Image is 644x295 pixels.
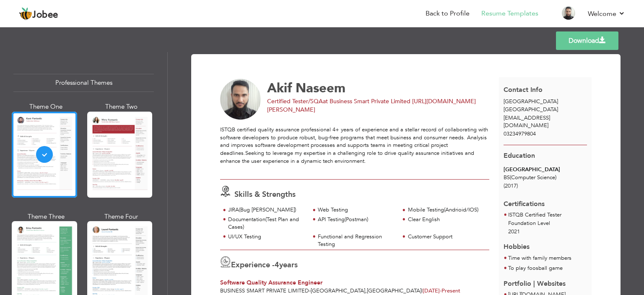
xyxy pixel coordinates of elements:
div: Theme Two [89,102,154,111]
div: [GEOGRAPHIC_DATA] [504,166,587,174]
div: Theme Three [13,212,79,221]
span: Software Quality Assurance Engineer [220,279,322,287]
span: | [421,287,423,295]
span: Present [423,287,460,295]
span: (2017) [504,182,518,190]
span: [GEOGRAPHIC_DATA] [504,106,558,113]
div: ISTQB certified quality assurance professional 4+ years of experience and a stellar record of col... [220,126,489,172]
div: JIRA(Bug [PERSON_NAME]) [228,206,305,214]
span: [EMAIL_ADDRESS][DOMAIN_NAME] [504,114,550,130]
span: Certified Tester/SQA [267,97,323,105]
span: [DATE] [423,287,441,295]
a: Resume Templates [481,9,538,18]
span: Skills & Strengths [234,189,296,200]
div: Professional Themes [13,74,154,92]
span: 03234979804 [504,130,536,138]
span: at Business Smart Private Limited [URL][DOMAIN_NAME][PERSON_NAME] [267,97,476,114]
div: Functional and Regression Testing [318,233,395,248]
span: Akif [267,79,292,97]
span: To play foosball game [508,264,563,272]
span: Education [504,151,535,160]
span: ISTQB Certified Tester Foundation Level [508,211,561,227]
span: Time with family members [508,254,571,262]
label: years [275,260,298,271]
span: [GEOGRAPHIC_DATA] [311,287,365,295]
div: API Testing(Postman) [318,216,395,224]
span: Contact Info [504,85,543,94]
a: Jobee [19,7,58,21]
span: 4 [275,260,279,270]
img: No image [220,79,261,120]
img: jobee.io [19,7,32,21]
div: UI/UX Testing [228,233,305,241]
div: Theme One [13,102,79,111]
span: Jobee [32,10,58,20]
div: Theme Four [89,212,154,221]
span: Naseem [296,79,345,97]
img: Profile Img [562,6,575,20]
a: Welcome [588,9,625,19]
span: - [440,287,441,295]
p: 2021 [508,228,587,236]
span: - [309,287,311,295]
span: Certifications [504,193,545,209]
div: Mobile Testing(Andrioid/IOS) [408,206,485,214]
span: Portfolio | Websites [504,279,566,288]
span: Hobbies [504,242,530,251]
div: Customer Support [408,233,485,241]
span: , [365,287,367,295]
div: Clear English [408,216,485,224]
div: Web Testing [318,206,395,214]
a: Back to Profile [426,9,470,18]
a: Download [556,31,618,50]
span: Experience - [231,260,275,270]
div: Documentation(Test Plan and Cases) [228,216,305,231]
span: [GEOGRAPHIC_DATA] [504,98,558,105]
span: Business Smart Private Limited [220,287,309,295]
span: [GEOGRAPHIC_DATA] [367,287,421,295]
span: BS(Computer Science) [504,174,556,181]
